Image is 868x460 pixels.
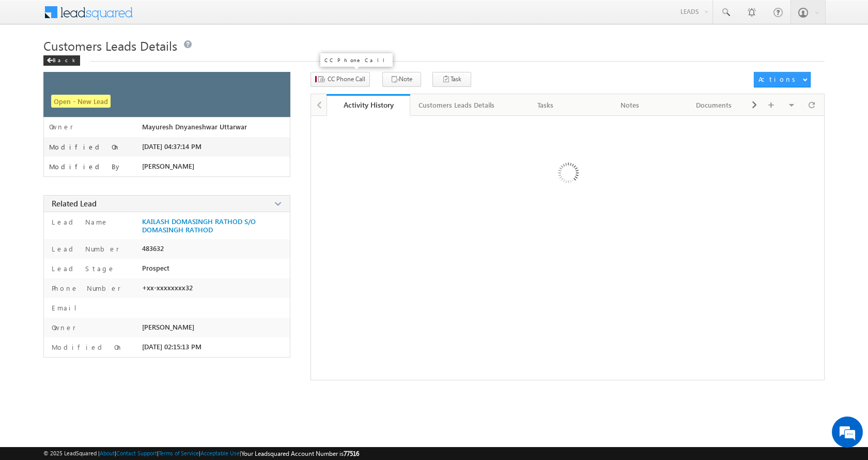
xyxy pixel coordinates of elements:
[142,264,169,272] span: Prospect
[200,450,240,456] a: Acceptable Use
[43,37,177,54] span: Customers Leads Details
[410,94,504,116] a: Customers Leads Details
[116,450,157,456] a: Contact Support
[142,142,202,151] span: [DATE] 04:37:14 PM
[324,56,389,64] p: CC Phone Call
[49,217,109,227] label: Lead Name
[49,323,76,332] label: Owner
[49,244,119,254] label: Lead Number
[344,450,359,457] span: 77516
[672,94,756,116] a: Documents
[49,123,73,131] label: Owner
[49,143,120,151] label: Modified On
[51,95,111,108] span: Open - New Lead
[504,94,588,116] a: Tasks
[142,162,194,170] span: [PERSON_NAME]
[588,94,672,116] a: Notes
[142,123,247,131] span: Mayuresh Dnyaneshwar Uttarwar
[142,323,194,331] span: [PERSON_NAME]
[328,75,365,84] span: CC Phone Call
[43,55,80,66] div: Back
[419,99,494,111] div: Customers Leads Details
[142,244,164,253] span: 483632
[514,121,621,228] img: Loading ...
[512,99,579,111] div: Tasks
[49,162,122,171] label: Modified By
[680,99,747,111] div: Documents
[382,72,421,87] button: Note
[327,94,411,116] a: Activity History
[311,72,370,87] button: CC Phone Call
[432,72,471,87] button: Task
[49,284,121,293] label: Phone Number
[142,217,285,234] a: KAILASH DOMASINGH RATHOD S/O DOMASINGH RATHOD
[758,75,799,84] div: Actions
[49,343,123,352] label: Modified On
[49,264,115,273] label: Lead Stage
[142,284,193,292] span: +xx-xxxxxxxx32
[49,303,85,313] label: Email
[52,198,97,209] span: Related Lead
[100,450,115,456] a: About
[159,450,199,456] a: Terms of Service
[142,343,202,351] span: [DATE] 02:15:13 PM
[241,450,359,457] span: Your Leadsquared Account Number is
[596,99,663,111] div: Notes
[334,100,403,110] div: Activity History
[43,449,359,458] span: © 2025 LeadSquared | | | | |
[754,72,811,87] button: Actions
